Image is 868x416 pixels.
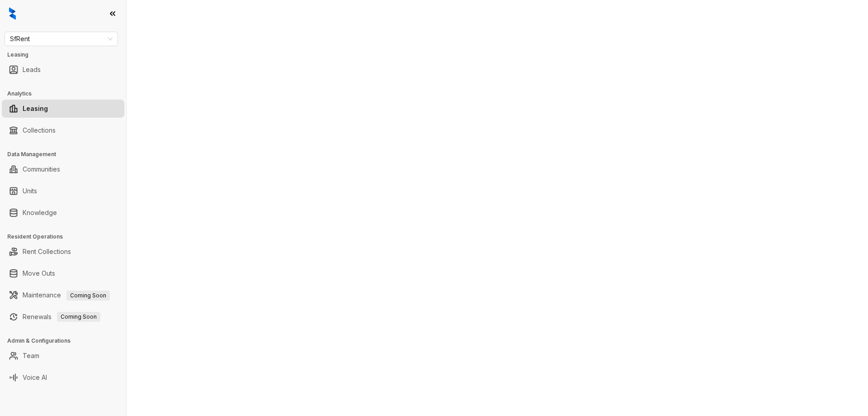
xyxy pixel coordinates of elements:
[10,32,113,46] span: SfRent
[2,204,124,222] li: Knowledge
[2,308,124,326] li: Renewals
[23,121,56,139] a: Collections
[2,160,124,178] li: Communities
[2,264,124,282] li: Move Outs
[23,61,41,79] a: Leads
[23,100,48,118] a: Leasing
[7,90,126,98] h3: Analytics
[2,100,124,118] li: Leasing
[2,61,124,79] li: Leads
[2,243,124,261] li: Rent Collections
[23,204,57,222] a: Knowledge
[57,312,100,322] span: Coming Soon
[66,291,110,301] span: Coming Soon
[2,286,124,304] li: Maintenance
[7,337,126,345] h3: Admin & Configurations
[23,182,37,200] a: Units
[7,51,126,59] h3: Leasing
[23,243,71,261] a: Rent Collections
[2,121,124,139] li: Collections
[7,150,126,158] h3: Data Management
[9,7,16,20] img: logo
[23,308,100,326] a: RenewalsComing Soon
[23,264,55,282] a: Move Outs
[2,368,124,387] li: Voice AI
[23,347,39,365] a: Team
[2,182,124,200] li: Units
[2,347,124,365] li: Team
[7,233,126,241] h3: Resident Operations
[23,160,60,178] a: Communities
[23,368,47,387] a: Voice AI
